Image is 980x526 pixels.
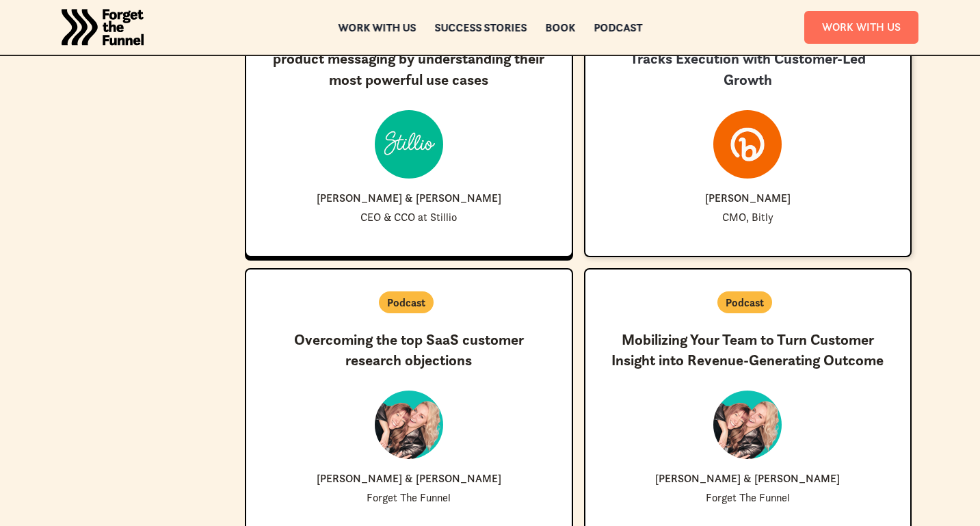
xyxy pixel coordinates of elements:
[338,23,416,32] a: Work with us
[387,294,425,311] p: Podcast
[268,27,550,90] h3: How Stillio unlocked more effective product messaging by understanding their most powerful use cases
[594,23,642,32] a: Podcast
[706,492,790,503] p: Forget The Funnel
[804,11,918,43] a: Work With Us
[545,23,575,32] a: Book
[317,192,501,203] p: [PERSON_NAME] & [PERSON_NAME]
[268,330,550,372] h3: Overcoming the top SaaS customer research objections
[705,192,791,203] p: [PERSON_NAME]
[360,211,457,223] p: CEO & CCO at Stillio
[655,473,840,484] p: [PERSON_NAME] & [PERSON_NAME]
[317,473,501,484] p: [PERSON_NAME] & [PERSON_NAME]
[722,211,773,223] p: CMO, Bitly
[726,294,764,311] p: Podcast
[607,330,889,372] h3: Mobilizing Your Team to Turn Customer Insight into Revenue-Generating Outcome
[434,23,527,32] a: Success Stories
[367,492,451,503] p: Forget The Funnel
[607,27,889,90] h3: How Bitly CMO [PERSON_NAME] Fast-Tracks Execution with Customer-Led Growth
